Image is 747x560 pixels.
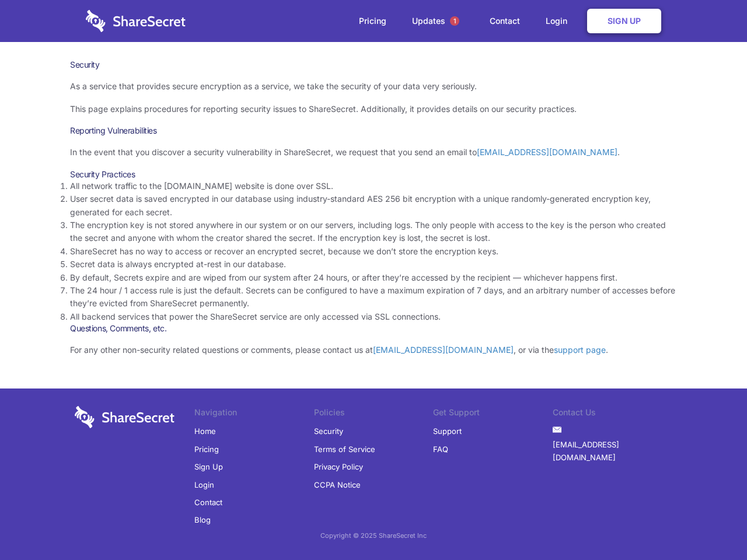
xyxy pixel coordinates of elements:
[70,60,677,70] h1: Security
[194,406,314,422] li: Navigation
[70,180,677,192] li: All network traffic to the [DOMAIN_NAME] website is done over SSL.
[70,125,677,136] h3: Reporting Vulnerabilities
[70,323,677,334] h3: Questions, Comments, etc.
[70,310,677,323] li: All backend services that power the ShareSecret service are only accessed via SSL connections.
[314,422,343,440] a: Security
[314,440,375,458] a: Terms of Service
[70,258,677,271] li: Secret data is always encrypted at-rest in our database.
[70,344,677,356] p: For any other non-security related questions or comments, please contact us at , or via the .
[70,169,677,180] h3: Security Practices
[478,3,532,39] a: Contact
[194,511,211,528] a: Blog
[194,494,222,511] a: Contact
[70,192,677,219] li: User secret data is saved encrypted in our database using industry-standard AES 256 bit encryptio...
[553,436,672,467] a: [EMAIL_ADDRESS][DOMAIN_NAME]
[373,345,514,355] a: [EMAIL_ADDRESS][DOMAIN_NAME]
[75,406,174,428] img: logo-wordmark-white-trans-d4663122ce5f474addd5e946df7df03e33cb6a1c49d2221995e7729f52c070b2.svg
[70,271,677,284] li: By default, Secrets expire and are wiped from our system after 24 hours, or after they’re accesse...
[70,219,677,245] li: The encryption key is not stored anywhere in our system or on our servers, including logs. The on...
[587,9,661,33] a: Sign Up
[70,103,677,116] p: This page explains procedures for reporting security issues to ShareSecret. Additionally, it prov...
[314,476,361,494] a: CCPA Notice
[450,16,459,26] span: 1
[433,422,462,440] a: Support
[194,458,223,475] a: Sign Up
[347,3,398,39] a: Pricing
[194,440,219,458] a: Pricing
[534,3,585,39] a: Login
[554,345,606,355] a: support page
[194,422,216,440] a: Home
[70,146,677,159] p: In the event that you discover a security vulnerability in ShareSecret, we request that you send ...
[314,458,363,475] a: Privacy Policy
[194,476,214,494] a: Login
[86,10,186,32] img: logo-wordmark-white-trans-d4663122ce5f474addd5e946df7df03e33cb6a1c49d2221995e7729f52c070b2.svg
[314,406,434,422] li: Policies
[70,80,677,93] p: As a service that provides secure encryption as a service, we take the security of your data very...
[477,147,617,157] a: [EMAIL_ADDRESS][DOMAIN_NAME]
[433,440,448,458] a: FAQ
[70,245,677,258] li: ShareSecret has no way to access or recover an encrypted secret, because we don’t store the encry...
[433,406,553,422] li: Get Support
[553,406,672,422] li: Contact Us
[70,284,677,310] li: The 24 hour / 1 access rule is just the default. Secrets can be configured to have a maximum expi...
